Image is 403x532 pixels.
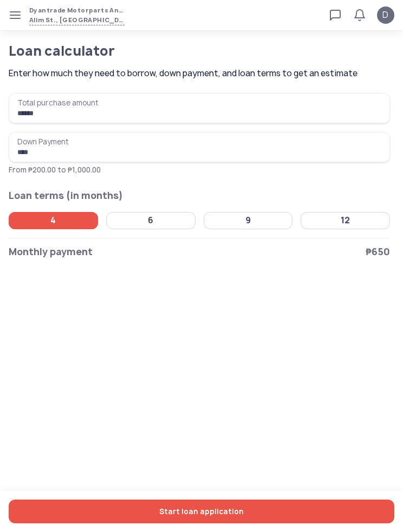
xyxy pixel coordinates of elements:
button: Start loan application [9,500,394,523]
div: 12 [341,215,350,226]
div: 6 [148,215,153,226]
h2: Loan terms (in months) [9,188,390,203]
p: From ₱200.00 to ₱1,000.00 [9,164,390,175]
div: 4 [50,215,56,226]
span: Dyantrade Motorparts And Accessories Kidapawan [29,5,125,15]
span: Start loan application [22,500,381,523]
input: Total purchase amount [9,93,390,123]
button: D [377,6,394,24]
h1: Loan calculator [9,43,329,58]
span: ₱650 [366,244,390,260]
span: D [382,9,388,22]
input: Down PaymentFrom ₱200.00 to ₱1,000.00 [9,132,390,162]
span: Alim St., [GEOGRAPHIC_DATA], [GEOGRAPHIC_DATA], [GEOGRAPHIC_DATA], [GEOGRAPHIC_DATA], PHL [29,15,125,25]
button: Dyantrade Motorparts And Accessories KidapawanAlim St., [GEOGRAPHIC_DATA], [GEOGRAPHIC_DATA], [GE... [29,5,125,25]
span: Monthly payment [9,244,93,260]
span: Enter how much they need to borrow, down payment, and loan terms to get an estimate [9,67,394,80]
div: 9 [245,215,251,226]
